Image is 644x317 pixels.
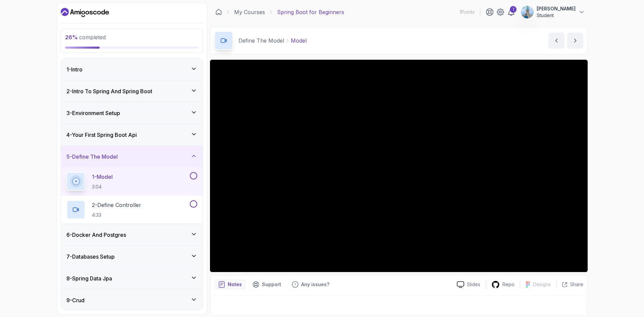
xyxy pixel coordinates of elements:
[61,59,203,80] button: 1-Intro
[61,102,203,124] button: 3-Environment Setup
[521,6,534,18] img: user profile image
[214,279,246,290] button: notes button
[92,183,113,190] p: 3:04
[66,109,120,117] h3: 3 - Environment Setup
[249,279,285,290] button: Support button
[92,173,113,181] p: 1 - Model
[548,33,565,49] button: previous content
[65,34,106,41] span: completed
[210,60,588,272] iframe: 1 - Model
[228,281,242,288] p: Notes
[61,81,203,102] button: 2-Intro To Spring And Spring Boot
[460,9,475,15] p: 1 Points
[65,34,78,41] span: 26 %
[277,8,344,16] p: Spring Boot for Beginners
[92,212,141,218] p: 4:33
[66,65,83,73] h3: 1 - Intro
[238,37,284,45] p: Define The Model
[66,253,115,261] h3: 7 - Databases Setup
[533,281,551,288] p: Designs
[66,131,137,139] h3: 4 - Your First Spring Boot Api
[288,279,333,290] button: Feedback button
[262,281,281,288] p: Support
[61,146,203,167] button: 5-Define The Model
[570,281,583,288] p: Share
[66,153,118,161] h3: 5 - Define The Model
[467,281,480,288] p: Slides
[486,280,520,289] a: Repo
[66,172,197,191] button: 1-Model3:04
[215,9,222,15] a: Dashboard
[567,33,583,49] button: next content
[537,5,576,12] p: [PERSON_NAME]
[61,289,203,311] button: 9-Crud
[66,296,85,304] h3: 9 - Crud
[66,231,126,239] h3: 6 - Docker And Postgres
[451,281,486,288] a: Slides
[502,281,515,288] p: Repo
[92,201,141,209] p: 2 - Define Controller
[66,87,152,95] h3: 2 - Intro To Spring And Spring Boot
[61,7,109,18] a: Dashboard
[61,224,203,246] button: 6-Docker And Postgres
[61,246,203,267] button: 7-Databases Setup
[234,8,265,16] a: My Courses
[507,8,515,16] a: 1
[291,37,307,45] p: Model
[521,5,585,19] button: user profile image[PERSON_NAME]Student
[510,6,517,13] div: 1
[66,200,197,219] button: 2-Define Controller4:33
[537,12,576,19] p: Student
[61,268,203,289] button: 8-Spring Data Jpa
[556,281,583,288] button: Share
[301,281,329,288] p: Any issues?
[66,274,112,282] h3: 8 - Spring Data Jpa
[61,124,203,146] button: 4-Your First Spring Boot Api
